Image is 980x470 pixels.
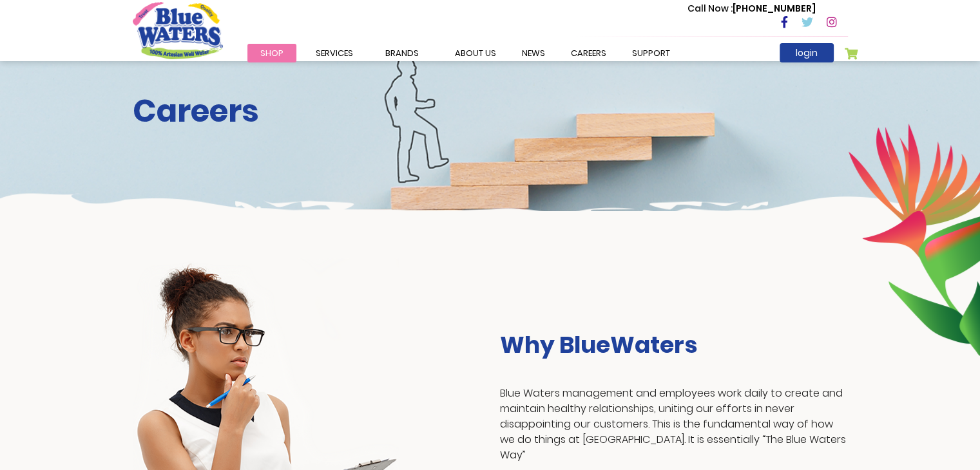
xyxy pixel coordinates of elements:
img: career-intro-leaves.png [848,123,980,356]
a: store logo [133,2,223,59]
span: Brands [385,47,419,59]
span: Shop [260,47,283,59]
h2: Careers [133,93,848,130]
p: Blue Waters management and employees work daily to create and maintain healthy relationships, uni... [500,386,848,463]
span: Services [316,47,353,59]
a: login [780,43,834,62]
a: support [619,44,683,62]
a: careers [558,44,619,62]
p: [PHONE_NUMBER] [687,2,816,15]
a: News [509,44,558,62]
span: Call Now : [687,2,733,15]
a: about us [442,44,509,62]
h3: Why BlueWaters [500,331,848,359]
